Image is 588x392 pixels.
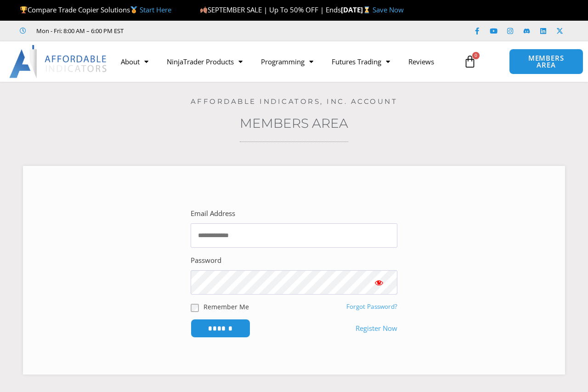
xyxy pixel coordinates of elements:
img: 🍂 [200,6,207,13]
a: Programming [252,51,322,72]
a: Start Here [140,5,171,14]
a: Forgot Password? [346,302,397,311]
a: NinjaTrader Products [158,51,252,72]
span: MEMBERS AREA [519,55,574,68]
span: Compare Trade Copier Solutions [20,5,171,14]
a: Members Area [240,115,348,131]
span: 0 [472,52,480,59]
img: 🏆 [20,6,27,13]
label: Remember Me [204,302,249,312]
span: SEPTEMBER SALE | Up To 50% OFF | Ends [200,5,341,14]
img: 🥇 [130,6,137,13]
a: About [112,51,158,72]
a: MEMBERS AREA [509,49,583,74]
nav: Menu [112,51,458,72]
a: Affordable Indicators, Inc. Account [191,97,398,106]
a: Register Now [356,322,397,335]
a: Futures Trading [322,51,399,72]
a: Reviews [399,51,443,72]
button: Show password [361,270,397,295]
img: ⌛ [363,6,370,13]
iframe: Customer reviews powered by Trustpilot [136,26,274,35]
span: Mon - Fri: 8:00 AM – 6:00 PM EST [34,25,124,36]
label: Email Address [191,207,235,220]
a: 0 [450,48,490,75]
strong: [DATE] [341,5,373,14]
label: Password [191,254,221,267]
img: LogoAI | Affordable Indicators – NinjaTrader [9,45,108,78]
a: Save Now [373,5,404,14]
